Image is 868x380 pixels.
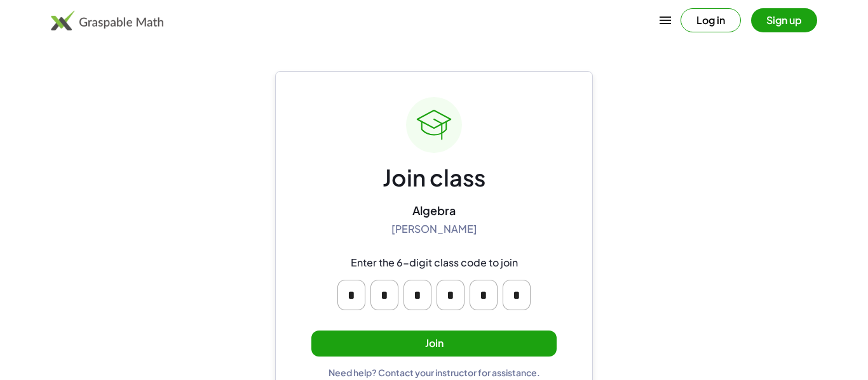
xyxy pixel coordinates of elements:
button: Join [311,331,557,357]
input: Please enter OTP character 3 [403,280,431,310]
div: Need help? Contact your instructor for assistance. [329,367,540,378]
div: [PERSON_NAME] [391,223,477,236]
input: Please enter OTP character 2 [370,280,398,310]
button: Sign up [751,8,817,32]
div: Enter the 6-digit class code to join [351,256,518,270]
button: Log in [681,8,741,32]
input: Please enter OTP character 5 [470,280,498,310]
input: Please enter OTP character 4 [437,280,465,310]
div: Join class [383,163,485,193]
div: Algebra [412,203,456,218]
input: Please enter OTP character 6 [503,280,531,310]
input: Please enter OTP character 1 [337,280,365,310]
